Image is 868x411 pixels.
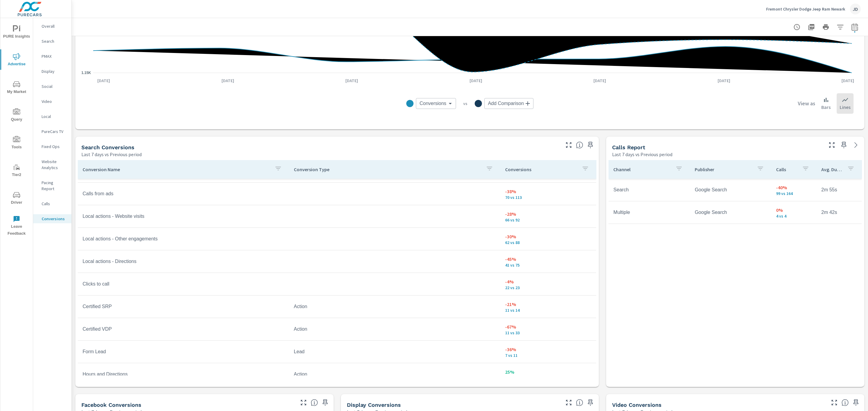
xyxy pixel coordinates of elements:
[609,182,690,197] td: Search
[505,210,592,218] p: -28%
[713,78,734,84] p: [DATE]
[2,81,31,95] span: My Market
[217,78,238,84] p: [DATE]
[505,218,592,222] p: 66 vs 92
[320,398,330,407] span: Save this to your personalized report
[420,100,446,107] span: Conversions
[850,4,861,14] div: JD
[851,140,861,150] a: See more details in report
[81,402,141,408] h5: Facebook Conversions
[465,78,486,84] p: [DATE]
[816,205,862,220] td: 2m 42s
[2,136,31,151] span: Tools
[78,254,289,269] td: Local actions - Directions
[821,104,831,111] p: Bars
[78,322,289,337] td: Certified VDP
[505,188,592,195] p: -38%
[2,25,31,40] span: PURE Insights
[564,140,574,150] button: Make Fullscreen
[564,398,574,407] button: Make Fullscreen
[78,344,289,359] td: Form Lead
[93,78,114,84] p: [DATE]
[576,141,583,149] span: Search Conversions include Actions, Leads and Unmapped Conversions
[33,37,71,46] div: Search
[829,398,839,407] button: Make Fullscreen
[776,214,812,218] p: 4 vs 4
[416,98,456,109] div: Conversions
[612,144,645,150] h5: Calls Report
[33,127,71,136] div: PureCars TV
[456,101,475,106] p: vs
[2,215,31,237] span: Leave Feedback
[505,240,592,245] p: 62 vs 88
[586,140,595,150] span: Save this to your personalized report
[505,263,592,267] p: 41 vs 75
[42,201,67,207] p: Calls
[505,233,592,240] p: -30%
[820,21,832,33] button: Print Report
[42,128,67,134] p: PureCars TV
[505,308,592,313] p: 11 vs 14
[488,100,524,107] span: Add Comparison
[2,164,31,178] span: Tier2
[690,182,771,197] td: Google Search
[2,108,31,123] span: Query
[78,209,289,224] td: Local actions - Website visits
[505,166,577,172] p: Conversions
[42,216,67,222] p: Conversions
[33,214,71,223] div: Conversions
[78,186,289,201] td: Calls from ads
[42,159,67,171] p: Website Analytics
[505,368,592,375] p: 25%
[299,398,308,407] button: Make Fullscreen
[81,151,142,158] p: Last 7 days vs Previous period
[821,166,842,172] p: Avg. Duration
[505,353,592,358] p: 7 vs 11
[42,38,67,44] p: Search
[505,323,592,330] p: -67%
[505,195,592,200] p: 70 vs 113
[78,367,289,382] td: Hours and Directions
[816,182,862,197] td: 2m 55s
[586,398,595,407] span: Save this to your personalized report
[849,21,861,33] button: Select Date Range
[776,184,812,191] p: -40%
[776,166,797,172] p: Calls
[2,53,31,68] span: Advertise
[2,191,31,206] span: Driver
[42,83,67,89] p: Social
[0,18,33,239] div: nav menu
[289,299,500,314] td: Action
[851,398,861,407] span: Save this to your personalized report
[827,140,837,150] button: Make Fullscreen
[83,166,270,172] p: Conversion Name
[33,142,71,151] div: Fixed Ops
[42,23,67,29] p: Overall
[837,78,858,84] p: [DATE]
[613,166,671,172] p: Channel
[612,151,672,158] p: Last 7 days vs Previous period
[839,140,849,150] span: Save this to your personalized report
[289,344,500,359] td: Lead
[289,322,500,337] td: Action
[347,402,401,408] h5: Display Conversions
[33,178,71,193] div: Pacing Report
[81,144,134,150] h5: Search Conversions
[42,53,67,59] p: PMAX
[294,166,481,172] p: Conversion Type
[78,231,289,246] td: Local actions - Other engagements
[798,100,815,107] h6: View as
[776,206,812,214] p: 0%
[589,78,610,84] p: [DATE]
[341,78,362,84] p: [DATE]
[33,199,71,208] div: Calls
[695,166,752,172] p: Publisher
[505,285,592,290] p: 22 vs 23
[33,97,71,106] div: Video
[834,21,846,33] button: Apply Filters
[690,205,771,220] td: Google Search
[805,21,817,33] button: "Export Report to PDF"
[776,191,812,196] p: 99 vs 164
[505,255,592,263] p: -45%
[81,71,91,75] text: 1.15K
